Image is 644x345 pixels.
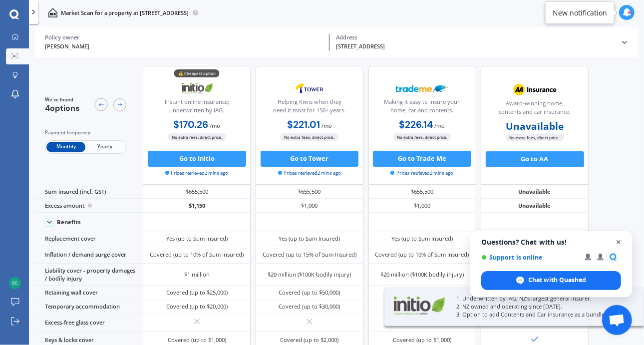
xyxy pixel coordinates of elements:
div: Replacement cover [35,232,143,246]
div: Covered (up to $1,000) [168,336,226,344]
div: Yes (up to Sum Insured) [279,235,340,243]
span: No extra fees, direct price. [506,134,564,141]
div: [PERSON_NAME] [45,42,323,51]
div: Excess-free glass cover [35,314,143,332]
span: No extra fees, direct price. [168,133,226,141]
img: home-and-contents.b802091223b8502ef2dd.svg [48,8,57,17]
span: Questions? Chat with us! [481,238,621,246]
div: $655,500 [256,185,363,199]
p: Market Scan for a property at [STREET_ADDRESS] [61,9,189,17]
div: 💰 Cheapest option [174,69,220,77]
img: Trademe.webp [396,78,449,98]
b: $170.26 [173,118,208,131]
span: / mo [435,122,445,129]
span: Prices retrieved 2 mins ago [390,170,453,177]
div: Covered (up to $50,000) [279,289,340,297]
div: Address [336,34,614,41]
div: $1 million [184,271,210,279]
div: Open chat [602,305,632,335]
img: AA.webp [508,80,561,100]
div: $20 million ($100K bodily injury) [268,271,351,279]
div: $655,500 [368,185,476,199]
div: Unavailable [481,185,589,199]
div: Inflation / demand surge cover [35,246,143,264]
span: 4 options [45,103,80,113]
div: Helping Kiwis when they need it most for 150+ years. [263,98,356,118]
div: $655,500 [143,185,251,199]
img: Initio.webp [171,78,224,98]
div: Excess amount [35,199,143,213]
p: 1. Underwritten by IAG, NZ’s largest general insurer. [456,295,624,303]
div: [STREET_ADDRESS] [336,42,614,51]
span: No extra fees, direct price. [393,133,451,141]
div: Temporary accommodation [35,300,143,314]
img: Initio.webp [391,294,447,318]
div: Yes (up to Sum Insured) [391,235,453,243]
div: Payment frequency [45,129,126,137]
div: Covered (up to 10% of Sum Insured) [150,251,244,259]
div: Covered (up to 15% of Sum Insured) [263,251,356,259]
span: No extra fees, direct price. [280,133,338,141]
div: Liability cover - property damages / bodily injury [35,264,143,286]
img: Tower.webp [283,78,336,98]
div: Unavailable [481,199,589,213]
div: Covered (up to $2,000) [280,336,338,344]
span: Prices retrieved 2 mins ago [278,170,341,177]
span: / mo [322,122,332,129]
b: Unavailable [506,122,564,130]
div: Retaining wall cover [35,286,143,300]
span: / mo [210,122,220,129]
div: Award-winning home, contents and car insurance. [488,99,582,119]
div: $1,150 [143,199,251,213]
div: Policy owner [45,34,323,41]
div: Chat with Quashed [481,271,621,290]
button: Go to AA [486,151,584,167]
button: Go to Tower [261,151,359,167]
div: $1,000 [256,199,363,213]
button: Go to Trade Me [373,151,471,167]
button: Go to Initio [148,151,246,167]
span: We've found [45,96,80,103]
div: Covered (up to $30,000) [279,303,340,311]
span: Close chat [613,236,625,249]
img: c0e8537984cbf6742edb231810f8ee50 [9,277,21,289]
span: Yearly [85,142,124,152]
b: $221.01 [287,118,320,131]
div: Covered (up to 10% of Sum Insured) [375,251,469,259]
div: $1,000 [368,199,476,213]
p: 3. Option to add Contents and Car insurance as a bundle. [456,311,624,319]
span: Monthly [46,142,85,152]
b: $226.14 [399,118,433,131]
span: Support is online [481,254,578,261]
div: Covered (up to $20,000) [166,303,228,311]
div: Benefits [57,219,81,226]
div: Instant online insurance; underwritten by IAG. [150,98,244,118]
div: Yes (up to Sum Insured) [166,235,228,243]
div: New notification [553,8,607,18]
span: Chat with Quashed [529,276,587,285]
div: $20 million ($100K bodily injury) [380,271,464,279]
div: Sum insured (incl. GST) [35,185,143,199]
p: 2. NZ owned and operating since [DATE]. [456,303,624,311]
div: Covered (up to $1,000) [393,336,451,344]
div: Making it easy to insure your home, car and contents. [375,98,469,118]
span: Prices retrieved 2 mins ago [165,170,228,177]
div: Covered (up to $25,000) [166,289,228,297]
